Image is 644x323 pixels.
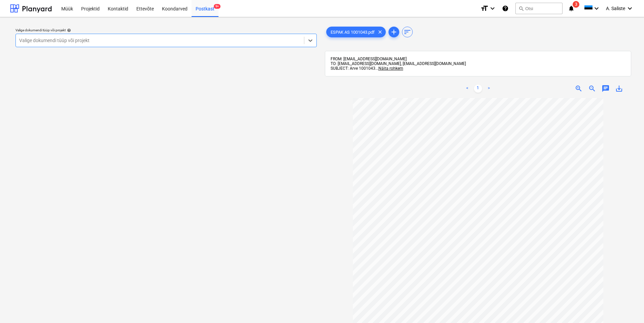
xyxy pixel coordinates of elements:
span: TO: [EMAIL_ADDRESS][DOMAIN_NAME], [EMAIL_ADDRESS][DOMAIN_NAME] [331,61,466,66]
span: FROM: [EMAIL_ADDRESS][DOMAIN_NAME] [331,57,407,61]
i: format_size [480,4,488,12]
span: ESPAK AS 1001043.pdf [327,30,379,35]
i: Abikeskus [502,4,509,12]
span: sort [403,28,411,36]
i: keyboard_arrow_down [488,4,497,12]
span: ... [375,66,403,71]
i: keyboard_arrow_down [592,4,601,12]
span: add [390,28,398,36]
span: zoom_out [588,85,596,93]
span: A. Saliste [606,6,625,11]
div: ESPAK AS 1001043.pdf [326,27,386,37]
span: help [66,28,71,32]
span: 3 [573,1,579,8]
a: Previous page [463,85,471,93]
i: keyboard_arrow_down [626,4,634,12]
iframe: Chat Widget [610,291,644,323]
span: SUBJECT: Arve 1001043 [331,66,375,71]
button: Otsi [515,3,563,14]
span: Näita rohkem [378,66,403,71]
a: Page 1 is your current page [474,85,482,93]
span: chat [602,85,610,93]
span: search [518,6,524,11]
a: Next page [485,85,493,93]
span: clear [376,28,384,36]
span: save_alt [615,85,623,93]
i: notifications [568,4,575,12]
div: Valige dokumendi tüüp või projekt [15,28,317,32]
span: 9+ [214,4,221,9]
span: zoom_in [575,85,583,93]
